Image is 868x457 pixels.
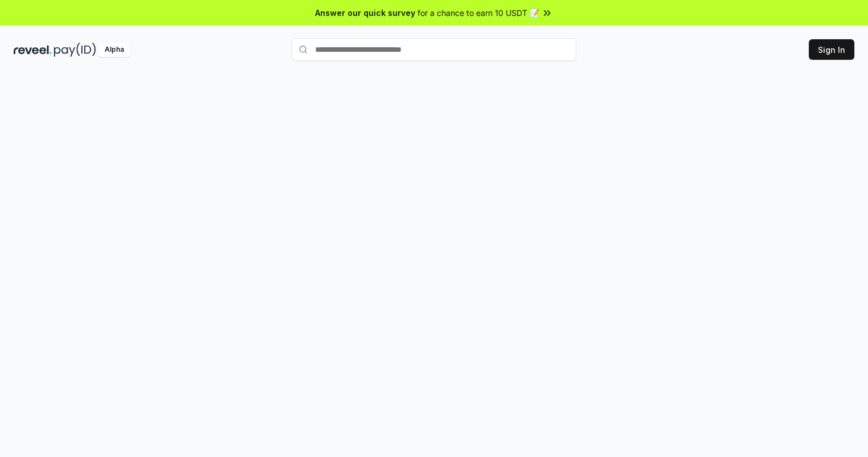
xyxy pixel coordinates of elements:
span: Answer our quick survey [315,7,415,19]
span: for a chance to earn 10 USDT 📝 [418,7,539,19]
img: pay_id [54,43,96,57]
button: Sign In [809,39,854,60]
div: Alpha [98,43,130,57]
img: reveel_dark [14,43,52,57]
